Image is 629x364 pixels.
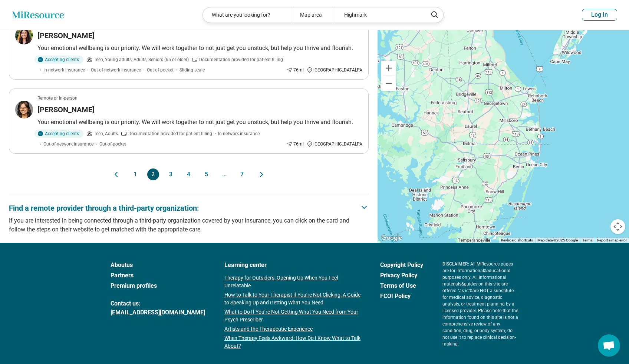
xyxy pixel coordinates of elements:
[287,141,304,147] div: 76 mi
[37,95,78,101] p: Remote or In-person
[218,168,230,180] span: ...
[147,168,159,180] button: 2
[224,308,361,324] a: What to Do If You’re Not Getting What You Need from Your Psych Prescriber
[379,233,404,243] img: Google
[224,274,361,290] a: Therapy for Outsiders: Opening Up When You Feel Unrelatable
[147,67,174,73] span: Out-of-pocket
[379,233,404,243] a: Open this area in Google Maps (opens a new window)
[34,130,83,138] div: Accepting clients
[598,334,620,357] div: Open chat
[442,261,468,267] span: DISCLAIMER
[257,168,266,180] button: Next page
[180,67,205,73] span: Sliding scale
[37,118,362,127] p: Your emotional wellbeing is our priority. We will work together to not just get you unstuck, but ...
[43,67,85,73] span: In-network insurance
[111,299,205,308] span: Contact us:
[112,168,121,180] button: Previous page
[380,271,423,280] a: Privacy Policy
[380,261,423,270] a: Copyright Policy
[335,7,423,23] div: Highmark
[165,168,177,180] button: 3
[610,219,625,234] button: Map camera controls
[129,168,141,180] button: 1
[99,141,126,147] span: Out-of-pocket
[37,44,362,53] p: Your emotional wellbeing is our priority. We will work together to not just get you unstuck, but ...
[201,168,213,180] button: 5
[381,76,396,91] button: Zoom out
[307,141,362,147] div: [GEOGRAPHIC_DATA] , PA
[291,7,335,23] div: Map area
[91,67,141,73] span: Out-of-network insurance
[37,30,95,41] h3: [PERSON_NAME]
[597,238,627,242] a: Report a map error
[381,61,396,76] button: Zoom in
[111,261,205,270] a: Aboutus
[380,281,423,290] a: Terms of Use
[582,238,593,242] a: Terms (opens in new tab)
[128,130,212,137] span: Documentation provided for patient filling
[287,67,304,73] div: 76 mi
[218,130,260,137] span: In-network insurance
[442,261,518,347] p: : All MiResource pages are for informational & educational purposes only. All informational mater...
[224,291,361,307] a: How to Talk to Your Therapist if You’re Not Clicking: A Guide to Speaking Up and Getting What You...
[94,130,118,137] span: Teen, Adults
[224,261,361,270] a: Learning center
[236,168,248,180] button: 7
[34,56,83,64] div: Accepting clients
[111,281,205,290] a: Premium profiles
[380,292,423,301] a: FCOI Policy
[43,141,93,147] span: Out-of-network insurance
[111,271,205,280] a: Partners
[111,308,205,317] a: [EMAIL_ADDRESS][DOMAIN_NAME]
[307,67,362,73] div: [GEOGRAPHIC_DATA] , PA
[224,334,361,350] a: When Therapy Feels Awkward: How Do I Know What to Talk About?
[224,325,361,333] a: Artists and the Therapeutic Experience
[94,56,189,63] span: Teen, Young adults, Adults, Seniors (65 or older)
[537,238,578,242] span: Map data ©2025 Google
[582,9,617,21] button: Log In
[37,104,95,115] h3: [PERSON_NAME]
[203,7,291,23] div: What are you looking for?
[501,238,533,243] button: Keyboard shortcuts
[199,56,283,63] span: Documentation provided for patient filling
[183,168,195,180] button: 4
